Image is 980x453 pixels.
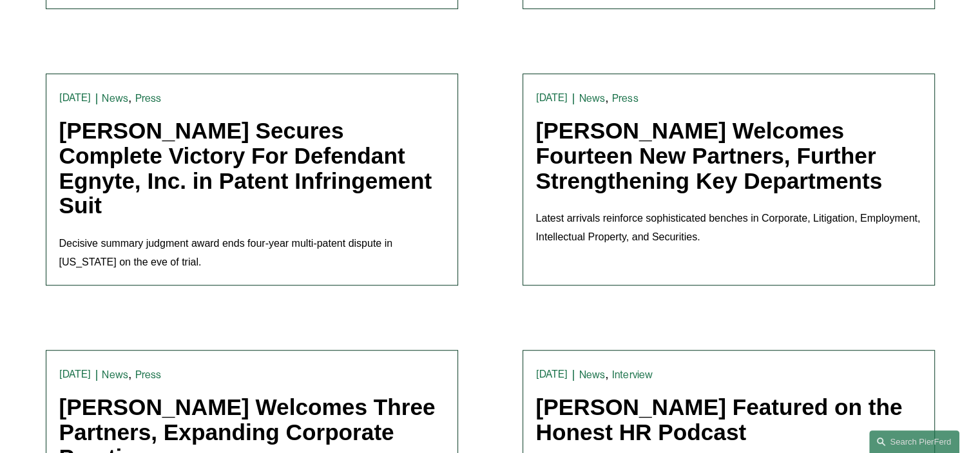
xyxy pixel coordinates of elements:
a: [PERSON_NAME] Featured on the Honest HR Podcast [536,394,903,445]
a: [PERSON_NAME] Secures Complete Victory For Defendant Egnyte, Inc. in Patent Infringement Suit [59,118,432,218]
time: [DATE] [59,369,91,380]
a: Interview [612,369,653,381]
a: News [579,369,605,381]
a: [PERSON_NAME] Welcomes Fourteen New Partners, Further Strengthening Key Departments [536,118,883,193]
span: , [128,91,131,104]
span: , [605,91,608,104]
time: [DATE] [536,93,568,103]
time: [DATE] [536,369,568,380]
a: Search this site [869,430,959,453]
span: , [605,367,608,381]
a: News [102,369,128,381]
a: Press [612,92,639,104]
time: [DATE] [59,93,91,103]
a: Press [135,369,162,381]
a: News [102,92,128,104]
p: Decisive summary judgment award ends four-year multi-patent dispute in [US_STATE] on the eve of t... [59,235,445,272]
a: Press [135,92,162,104]
span: , [128,367,131,381]
a: News [579,92,605,104]
p: Latest arrivals reinforce sophisticated benches in Corporate, Litigation, Employment, Intellectua... [536,209,921,247]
